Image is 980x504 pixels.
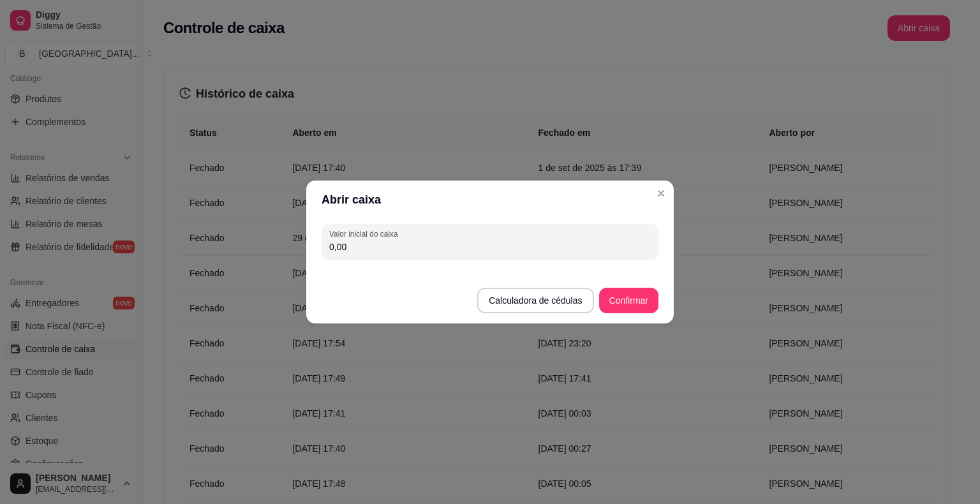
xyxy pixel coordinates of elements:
input: Valor inicial do caixa [329,241,651,253]
button: Confirmar [599,288,658,313]
button: Close [651,183,671,204]
button: Calculadora de cédulas [477,288,593,313]
header: Abrir caixa [306,181,674,219]
label: Valor inicial do caixa [329,228,402,239]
